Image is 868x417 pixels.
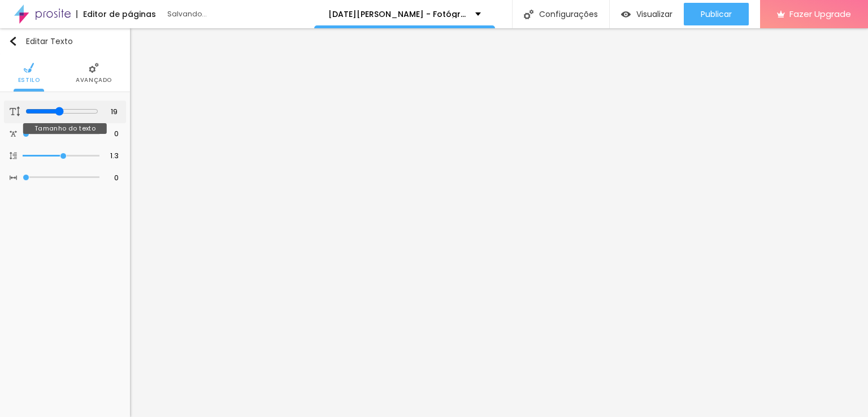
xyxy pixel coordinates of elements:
span: Avançado [76,77,112,83]
img: Icone [8,37,18,46]
div: Editor de páginas [76,10,156,18]
img: Icone [24,63,34,73]
img: Icone [10,152,17,159]
img: Icone [524,10,533,19]
img: Icone [89,63,99,73]
button: Visualizar [610,3,684,25]
span: Fazer Upgrade [789,9,851,19]
span: Estilo [18,77,40,83]
span: Visualizar [636,10,672,19]
span: Publicar [701,10,732,19]
img: Icone [10,106,20,116]
p: [DATE][PERSON_NAME] - Fotógrafa [PERSON_NAME] [328,10,467,18]
button: Publicar [684,3,749,25]
img: view-1.svg [621,10,631,19]
div: Editar Texto [8,37,73,46]
img: Icone [10,130,17,137]
img: Icone [10,174,17,181]
iframe: Editor [130,28,868,417]
div: Salvando... [167,11,297,18]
